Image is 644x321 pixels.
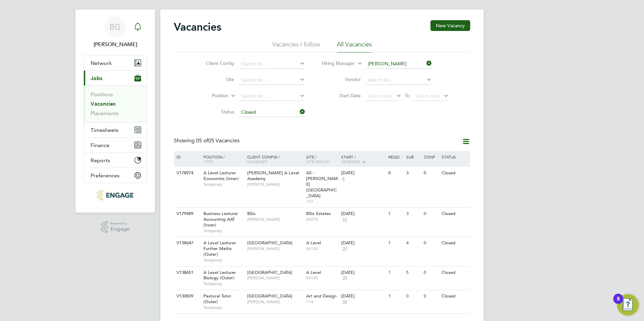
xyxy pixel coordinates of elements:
span: Temporary [203,281,244,286]
span: [PERSON_NAME] A Level Academy [247,170,299,181]
label: Start Date [322,93,361,99]
div: Closed [440,237,469,249]
button: New Vacancy [430,20,470,31]
div: Closed [440,208,469,220]
div: [DATE] [341,293,385,299]
span: Art and Design [306,293,336,299]
span: A Level Lecturer Further Maths (Outer) [203,240,236,257]
div: [DATE] [341,270,385,276]
div: Showing [174,137,241,144]
div: 4 [405,237,422,249]
div: V178974 [175,167,198,179]
div: Closed [440,290,469,302]
div: 8 [617,299,620,308]
a: Go to home page [84,190,147,201]
div: 0 [405,290,422,302]
a: Positions [91,91,113,98]
div: 0 [422,237,440,249]
div: 1 [387,208,404,220]
span: [PERSON_NAME] [247,182,303,187]
label: Vendor [322,76,361,82]
h2: Vacancies [174,20,221,34]
span: 10 [341,217,348,222]
div: [DATE] [341,211,385,217]
span: Timesheets [91,127,119,133]
span: 50120 [306,246,338,251]
div: 3 [405,208,422,220]
span: 38 [341,299,348,305]
input: Search for... [365,59,432,69]
div: Status [440,151,469,163]
label: Site [195,76,234,82]
div: Closed [440,167,469,179]
nav: Main navigation [75,9,155,213]
span: 05 Vacancies [196,137,239,144]
label: Position [190,93,228,99]
span: 39 [341,275,348,281]
span: 122 [306,199,338,204]
div: [DATE] [341,170,385,176]
span: Select date [368,93,392,99]
li: Vacancies I follow [272,40,320,52]
span: Preferences [91,172,120,179]
a: Powered byEngage [101,221,130,234]
div: Conf [422,151,440,163]
span: 114 [306,299,338,305]
div: [DATE] [341,240,385,246]
button: Jobs [84,71,147,85]
span: BSix Estates [306,211,331,216]
span: AS - [PERSON_NAME][GEOGRAPHIC_DATA] [306,170,338,199]
span: [PERSON_NAME] [247,275,303,281]
div: 0 [422,167,440,179]
div: 1 [387,266,404,279]
input: Search for... [239,75,305,85]
a: Vacancies [91,101,116,107]
span: BSix [247,211,256,216]
span: A Level [306,270,321,275]
div: ID [175,151,198,163]
span: 60270 [306,217,338,222]
span: 8 [341,176,346,182]
span: Temporary [203,257,244,263]
div: V138651 [175,266,198,279]
div: Client Config / [246,151,304,167]
label: Client Config [195,60,234,66]
span: [PERSON_NAME] [247,217,303,222]
div: 1 [387,290,404,302]
input: Search for... [239,59,305,69]
span: Temporary [203,228,244,234]
span: Manager [247,159,267,164]
div: Closed [440,266,469,279]
span: 39 [341,246,348,252]
div: 0 [422,208,440,220]
span: [GEOGRAPHIC_DATA] [247,240,292,246]
span: Temporary [203,182,244,187]
div: Start / [340,151,387,168]
span: Vendors [341,159,360,164]
div: Jobs [84,85,147,122]
div: V130839 [175,290,198,302]
span: [PERSON_NAME] [247,299,303,305]
div: Site / [304,151,340,167]
div: 5 [405,266,422,279]
span: [PERSON_NAME] [247,246,303,251]
button: Network [84,56,147,70]
div: 0 [422,290,440,302]
span: 50120 [306,275,338,281]
button: Timesheets [84,122,147,137]
span: Select date [415,93,440,99]
div: 1 [387,237,404,249]
span: To [403,91,412,100]
span: Temporary [203,305,244,310]
img: carbonrecruitment-logo-retina.png [97,190,133,201]
span: [GEOGRAPHIC_DATA] [247,293,292,299]
span: Jobs [91,75,102,81]
div: Position / [198,151,246,167]
span: Type [203,159,213,164]
div: 0 [387,167,404,179]
span: Network [91,60,112,66]
span: Site Group [306,159,329,164]
div: 3 [405,167,422,179]
span: 05 of [196,137,208,144]
input: Search for... [239,92,305,101]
